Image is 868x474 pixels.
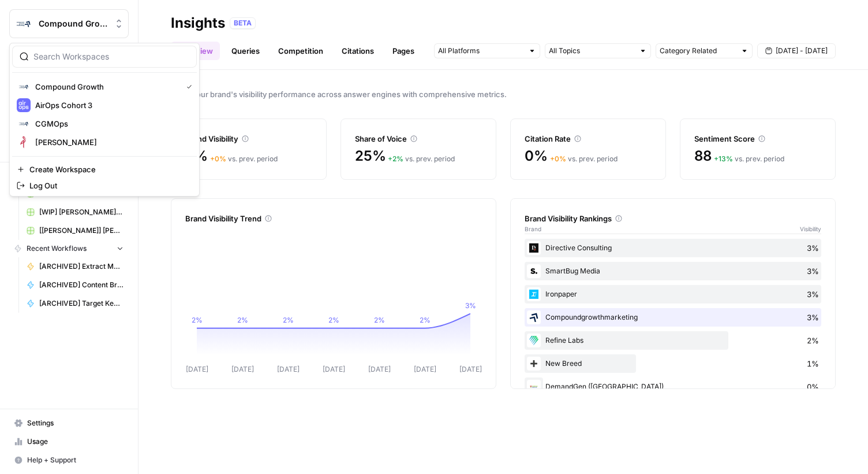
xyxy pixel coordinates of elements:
img: CGMOps Logo [17,117,31,131]
a: [ARCHIVED] Content Briefs w. Knowledge Base - INCOMPLETE [21,276,129,294]
tspan: 2% [192,316,203,324]
span: [ARCHIVED] Extract Meta Data [Title, Meta & H1] [39,261,124,272]
span: [ARCHIVED] Target Keyword [39,298,124,309]
a: [WIP] [PERSON_NAME]: Refresh Existing Content [21,203,129,221]
span: Visibility [800,224,821,234]
span: 3% [807,312,819,323]
div: vs. prev. period [388,154,455,164]
div: New Breed [525,354,821,373]
img: Compound Growth Logo [17,80,31,94]
span: 3% [807,265,819,277]
img: kaevn8smg0ztd3bicv5o6c24vmo8 [527,310,541,324]
span: Log Out [29,180,188,191]
tspan: 2% [237,316,248,324]
div: Brand Visibility Rankings [525,213,821,224]
input: All Platforms [438,45,523,57]
tspan: [DATE] [231,365,254,373]
span: CGMOps [35,118,188,129]
img: we4g1dogirprd2wx20n2qad807hc [527,241,541,255]
span: [DATE] - [DATE] [776,46,828,56]
div: Share of Voice [355,133,482,145]
div: Sentiment Score [694,133,821,145]
div: Compoundgrowthmarketing [525,308,821,327]
img: pqk4f6hdp6pl564oqhjaazdbhamn [527,380,541,394]
img: lw8l3dbad7h71py1w3586tcoy0bb [527,264,541,278]
div: vs. prev. period [210,154,278,164]
tspan: [DATE] [323,365,345,373]
div: DemandGen ([GEOGRAPHIC_DATA]) [525,377,821,396]
span: AirOps Cohort 3 [35,99,188,111]
span: 25% [355,147,386,165]
div: Brand Visibility [185,133,312,145]
button: [DATE] - [DATE] [757,43,836,58]
tspan: [DATE] [186,365,208,373]
div: vs. prev. period [714,154,784,164]
a: Log Out [12,177,197,194]
span: [ARCHIVED] Content Briefs w. Knowledge Base - INCOMPLETE [39,280,124,290]
tspan: 2% [420,316,431,324]
span: Brand [525,224,541,234]
a: [ARCHIVED] Extract Meta Data [Title, Meta & H1] [21,257,129,276]
a: Competition [271,42,330,60]
span: Settings [27,418,124,428]
span: Create Workspace [29,164,188,175]
tspan: 2% [328,316,339,324]
a: Overview [171,42,220,60]
span: Track your brand's visibility performance across answer engines with comprehensive metrics. [171,88,836,100]
span: 1% [807,358,819,369]
div: Refine Labs [525,331,821,350]
span: 88 [694,147,712,165]
img: 7jda367urj0fwcz67r8fuolsuj1j [527,334,541,347]
div: Workspace: Compound Growth [9,43,200,197]
tspan: [DATE] [368,365,391,373]
div: vs. prev. period [550,154,618,164]
input: Search Workspaces [33,51,189,62]
span: 3% [807,242,819,254]
a: Citations [335,42,381,60]
div: Directive Consulting [525,239,821,257]
div: Citation Rate [525,133,652,145]
a: Pages [386,42,421,60]
input: All Topics [549,45,634,57]
button: Workspace: Compound Growth [9,9,129,38]
div: BETA [230,17,256,29]
tspan: [DATE] [277,365,300,373]
div: Insights [171,14,225,32]
img: j1srk71nralsf4331g6zxax66d85 [527,357,541,371]
button: Recent Workflows [9,240,129,257]
span: Usage [27,436,124,447]
img: Compound Growth Logo [13,13,34,34]
tspan: 2% [283,316,294,324]
tspan: [DATE] [459,365,482,373]
span: 3% [807,288,819,300]
input: Category Related [660,45,736,57]
span: [PERSON_NAME] [35,136,188,148]
a: Create Workspace [12,161,197,177]
div: Brand Visibility Trend [185,213,482,224]
span: + 0 % [550,154,566,163]
a: [ARCHIVED] Target Keyword [21,294,129,313]
a: Queries [225,42,267,60]
span: + 2 % [388,154,403,163]
span: Compound Growth [35,81,177,92]
span: 0% [525,147,548,165]
button: Help + Support [9,451,129,469]
span: + 0 % [210,154,226,163]
tspan: [DATE] [414,365,436,373]
span: 0% [807,381,819,392]
a: [[PERSON_NAME]] [PERSON_NAME] - SEO Page Optimization Deliverables [FINAL] [21,221,129,240]
span: + 13 % [714,154,733,163]
span: Recent Workflows [27,243,87,254]
tspan: 2% [374,316,385,324]
span: [WIP] [PERSON_NAME]: Refresh Existing Content [39,207,124,217]
a: Usage [9,432,129,451]
tspan: 3% [465,301,476,310]
img: seyl9gg1lp7ehl2c7fb9vqfo0j5w [527,287,541,301]
div: Ironpaper [525,285,821,303]
span: [[PERSON_NAME]] [PERSON_NAME] - SEO Page Optimization Deliverables [FINAL] [39,225,124,236]
img: MinIO Logo [17,135,31,149]
img: AirOps Cohort 3 Logo [17,98,31,112]
span: 2% [807,335,819,346]
a: Settings [9,414,129,432]
span: Help + Support [27,455,124,465]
